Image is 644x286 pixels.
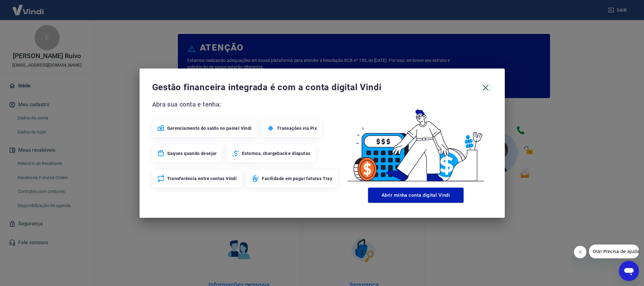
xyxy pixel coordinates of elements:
img: Good Billing [339,99,492,185]
iframe: Mensagem da empresa [589,245,639,258]
span: Olá! Precisa de ajuda? [4,4,53,9]
span: Gestão financeira integrada é com a conta digital Vindi [152,81,479,94]
span: Abra sua conta e tenha: [152,99,339,109]
span: Estornos, chargeback e disputas [242,150,310,157]
span: Transferência entre contas Vindi [167,175,237,182]
span: Gerenciamento do saldo no painel Vindi [167,125,252,131]
iframe: Fechar mensagem [574,246,586,258]
span: Facilidade em pagar faturas Tray [262,175,332,182]
span: Transações via Pix [277,125,317,131]
iframe: Botão para abrir a janela de mensagens [619,261,639,281]
span: Saques quando desejar [167,150,217,157]
button: Abrir minha conta digital Vindi [368,188,464,203]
